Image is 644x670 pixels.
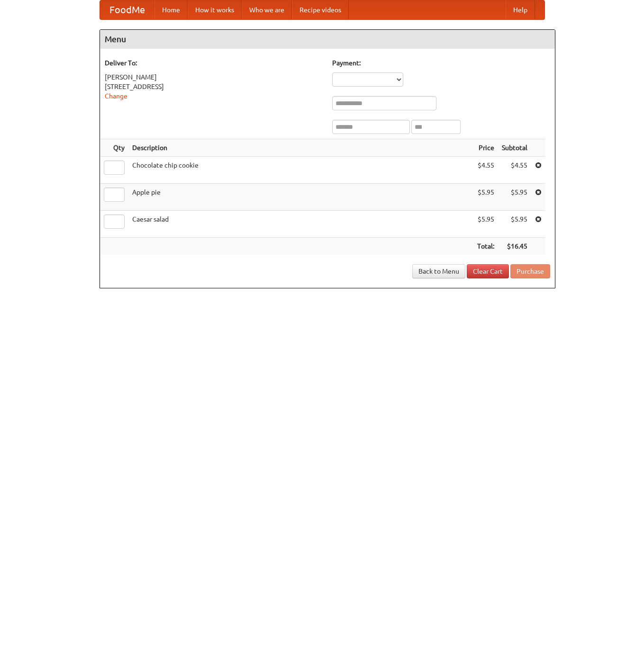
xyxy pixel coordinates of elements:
[498,184,531,211] td: $5.95
[100,0,154,19] a: FoodMe
[498,211,531,238] td: $5.95
[105,82,323,91] div: [STREET_ADDRESS]
[473,184,498,211] td: $5.95
[154,0,188,19] a: Home
[292,0,349,19] a: Recipe videos
[498,157,531,184] td: $4.55
[506,0,535,19] a: Help
[100,30,555,49] h4: Menu
[498,139,531,157] th: Subtotal
[332,58,550,68] h5: Payment:
[467,264,509,278] a: Clear Cart
[242,0,292,19] a: Who we are
[188,0,242,19] a: How it works
[412,264,465,278] a: Back to Menu
[473,139,498,157] th: Price
[473,157,498,184] td: $4.55
[105,92,127,100] a: Change
[105,72,323,82] div: [PERSON_NAME]
[510,264,550,278] button: Purchase
[100,139,128,157] th: Qty
[128,184,473,211] td: Apple pie
[128,211,473,238] td: Caesar salad
[473,238,498,255] th: Total:
[105,58,323,68] h5: Deliver To:
[128,139,473,157] th: Description
[128,157,473,184] td: Chocolate chip cookie
[498,238,531,255] th: $16.45
[473,211,498,238] td: $5.95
